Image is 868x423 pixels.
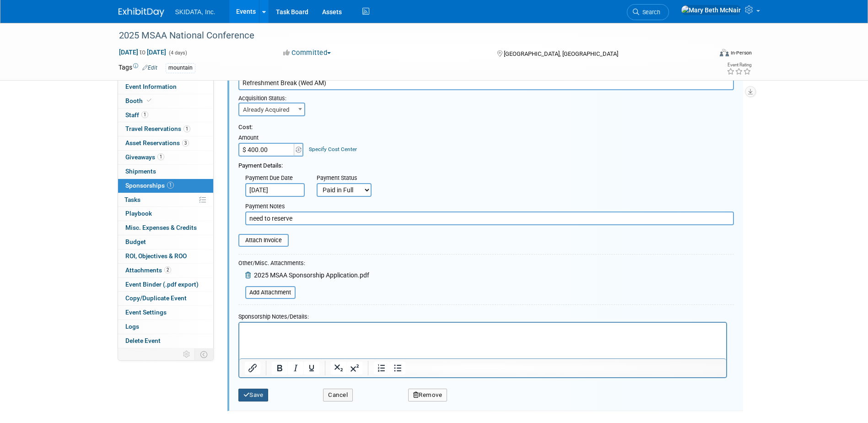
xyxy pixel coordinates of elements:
[125,83,177,90] span: Event Information
[118,292,213,305] a: Copy/Duplicate Event
[658,48,752,61] div: Event Format
[116,27,698,44] div: 2025 MSAA National Conference
[175,8,216,16] span: SKIDATA, Inc.
[238,309,727,322] div: Sponsorship Notes/Details:
[125,266,171,274] span: Attachments
[347,362,362,374] button: Superscript
[118,122,213,136] a: Travel Reservations1
[239,103,304,116] span: Already Acquired
[238,259,369,270] div: Other/Misc. Attachments:
[125,182,174,189] span: Sponsorships
[118,320,213,334] a: Logs
[119,48,167,56] span: [DATE] [DATE]
[504,50,618,57] span: [GEOGRAPHIC_DATA], [GEOGRAPHIC_DATA]
[118,264,213,277] a: Attachments2
[125,210,152,217] span: Playbook
[727,63,751,67] div: Event Rating
[272,362,287,374] button: Bold
[119,8,164,17] img: ExhibitDay
[179,348,195,360] td: Personalize Event Tab Strip
[238,123,734,132] div: Cost:
[627,4,669,20] a: Search
[125,252,187,260] span: ROI, Objectives & ROO
[238,157,734,170] div: Payment Details:
[182,140,189,146] span: 3
[168,50,187,56] span: (4 days)
[125,294,187,302] span: Copy/Duplicate Event
[118,136,213,150] a: Asset Reservations3
[254,271,369,279] span: 2025 MSAA Sponsorship Application.pdf
[118,165,213,179] a: Shipments
[408,389,447,401] button: Remove
[118,179,213,193] a: Sponsorships1
[166,63,195,73] div: mountain
[194,348,213,360] td: Toggle Event Tabs
[124,196,140,203] span: Tasks
[331,362,346,374] button: Subscript
[639,9,660,16] span: Search
[118,80,213,94] a: Event Information
[125,309,167,316] span: Event Settings
[238,103,305,116] span: Already Acquired
[309,146,357,152] a: Specify Cost Center
[125,224,197,231] span: Misc. Expenses & Credits
[245,174,303,183] div: Payment Due Date
[238,134,305,143] div: Amount
[118,151,213,164] a: Giveaways1
[118,94,213,108] a: Booth
[147,98,151,103] i: Booth reservation complete
[238,389,269,401] button: Save
[730,49,752,56] div: In-Person
[167,182,174,189] span: 1
[238,90,310,103] div: Acquisition Status:
[118,306,213,320] a: Event Settings
[125,281,199,288] span: Event Binder (.pdf export)
[125,168,156,175] span: Shipments
[118,249,213,263] a: ROI, Objectives & ROO
[118,193,213,207] a: Tasks
[164,266,171,273] span: 2
[280,48,334,58] button: Committed
[125,238,146,245] span: Budget
[118,207,213,221] a: Playbook
[118,278,213,292] a: Event Binder (.pdf export)
[118,334,213,348] a: Delete Event
[138,49,147,56] span: to
[239,323,726,358] iframe: Rich Text Area
[245,202,734,211] div: Payment Notes
[183,125,190,132] span: 1
[125,139,189,146] span: Asset Reservations
[323,389,353,401] button: Cancel
[245,362,260,374] button: Insert/edit link
[304,362,319,374] button: Underline
[681,5,741,15] img: Mary Beth McNair
[118,221,213,235] a: Misc. Expenses & Credits
[141,111,148,118] span: 1
[118,108,213,122] a: Staff1
[720,49,729,56] img: Format-Inperson.png
[125,125,190,132] span: Travel Reservations
[374,362,389,374] button: Numbered list
[157,153,164,160] span: 1
[125,97,153,104] span: Booth
[125,153,164,161] span: Giveaways
[125,337,161,344] span: Delete Event
[118,235,213,249] a: Budget
[317,174,378,183] div: Payment Status
[288,362,303,374] button: Italic
[125,111,148,119] span: Staff
[142,65,157,71] a: Edit
[125,323,139,330] span: Logs
[390,362,405,374] button: Bullet list
[119,63,157,73] td: Tags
